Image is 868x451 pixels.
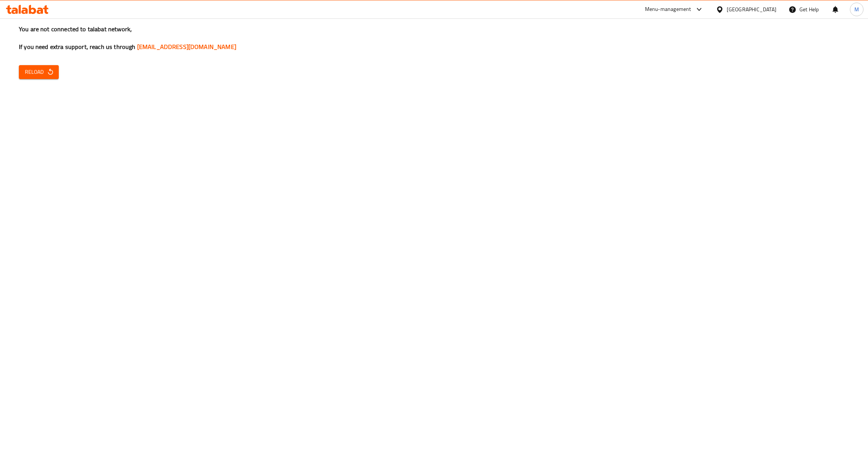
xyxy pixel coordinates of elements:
a: [EMAIL_ADDRESS][DOMAIN_NAME] [137,41,236,52]
div: [GEOGRAPHIC_DATA] [727,5,776,14]
div: Menu-management [645,5,691,14]
span: Reload [25,67,53,77]
h3: You are not connected to talabat network, If you need extra support, reach us through [19,25,849,51]
span: M [854,5,859,14]
button: Reload [19,65,59,79]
